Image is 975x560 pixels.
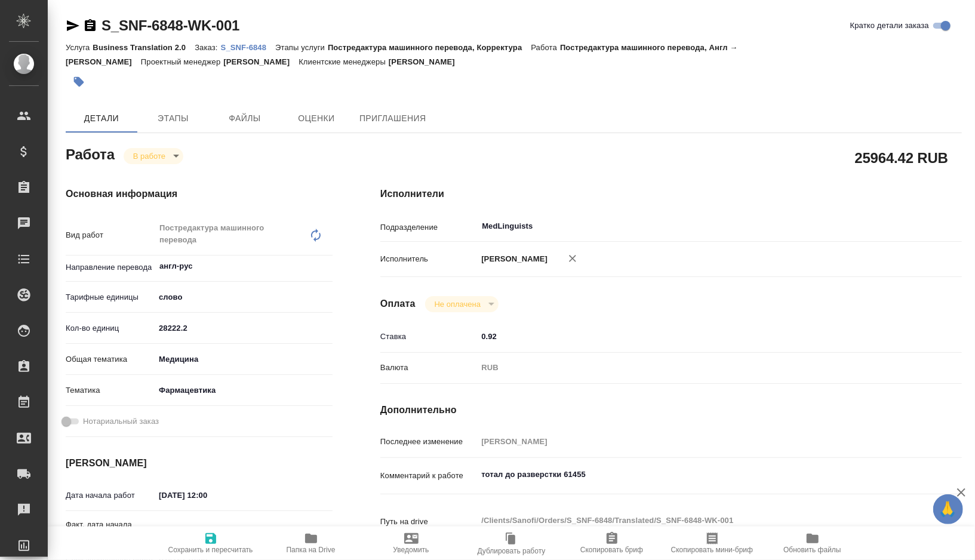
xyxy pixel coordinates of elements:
p: Подразделение [380,221,477,233]
p: Этапы услуги [275,43,328,52]
button: Обновить файлы [762,527,863,560]
button: Удалить исполнителя [559,245,586,272]
h2: 25964.42 RUB [855,147,948,168]
span: Оценки [288,111,345,126]
span: Детали [73,111,130,126]
button: 🙏 [933,494,963,524]
button: Скопировать бриф [562,527,662,560]
button: Уведомить [361,527,462,560]
div: В работе [425,296,499,312]
p: Исполнитель [380,253,477,265]
textarea: /Clients/Sanofi/Orders/S_SNF-6848/Translated/S_SNF-6848-WK-001 [477,510,914,531]
p: Путь на drive [380,516,477,528]
button: Папка на Drive [261,527,361,560]
button: Скопировать мини-бриф [662,527,762,560]
button: Open [326,265,328,267]
p: Последнее изменение [380,436,477,448]
p: [PERSON_NAME] [223,57,299,66]
input: ✎ Введи что-нибудь [477,328,914,345]
div: слово [155,287,333,307]
span: Нотариальный заказ [83,416,159,427]
p: Постредактура машинного перевода, Корректура [328,43,531,52]
p: S_SNF-6848 [221,43,276,52]
input: ✎ Введи что-нибудь [155,319,333,337]
span: Приглашения [359,111,426,126]
button: Добавить тэг [66,69,92,95]
textarea: тотал до разверстки 61455 [477,464,914,485]
p: Дата начала работ [66,490,155,501]
p: [PERSON_NAME] [477,253,548,265]
p: Валюта [380,362,477,374]
span: Дублировать работу [478,547,546,555]
p: Направление перевода [66,261,155,273]
h4: Исполнители [380,187,962,201]
p: Комментарий к работе [380,470,477,482]
p: Общая тематика [66,353,155,365]
span: Папка на Drive [287,546,336,554]
p: Business Translation 2.0 [93,43,195,52]
p: [PERSON_NAME] [389,57,464,66]
input: ✎ Введи что-нибудь [155,487,259,504]
h4: Оплата [380,297,416,311]
div: Фармацевтика [155,380,333,401]
button: Open [907,225,909,227]
span: Этапы [144,111,202,126]
p: Услуга [66,43,93,52]
p: Работа [531,43,560,52]
a: S_SNF-6848-WK-001 [102,17,239,33]
p: Тематика [66,384,155,396]
input: Пустое поле [155,522,259,539]
div: В работе [124,148,183,164]
button: Скопировать ссылку [83,19,97,33]
p: Заказ: [195,43,220,52]
h4: Основная информация [66,187,333,201]
p: Ставка [380,331,477,343]
a: S_SNF-6848 [221,42,276,52]
p: Вид работ [66,229,155,241]
span: Скопировать мини-бриф [671,546,753,554]
div: RUB [477,358,914,378]
button: В работе [130,151,169,161]
button: Скопировать ссылку для ЯМессенджера [66,19,80,33]
div: Медицина [155,349,333,370]
p: Кол-во единиц [66,322,155,334]
span: Файлы [216,111,273,126]
p: Проектный менеджер [141,57,223,66]
span: Сохранить и пересчитать [168,546,253,554]
span: Скопировать бриф [580,546,643,554]
span: Обновить файлы [783,546,841,554]
input: Пустое поле [477,433,914,450]
h2: Работа [66,143,115,164]
button: Сохранить и пересчитать [161,527,261,560]
button: Не оплачена [431,299,484,309]
p: Факт. дата начала работ [66,519,155,543]
button: Дублировать работу [462,527,562,560]
p: Клиентские менеджеры [299,57,389,66]
h4: Дополнительно [380,403,962,417]
span: Уведомить [393,546,429,554]
span: Кратко детали заказа [850,20,929,32]
span: 🙏 [938,497,958,522]
p: Тарифные единицы [66,291,155,303]
h4: [PERSON_NAME] [66,456,333,470]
